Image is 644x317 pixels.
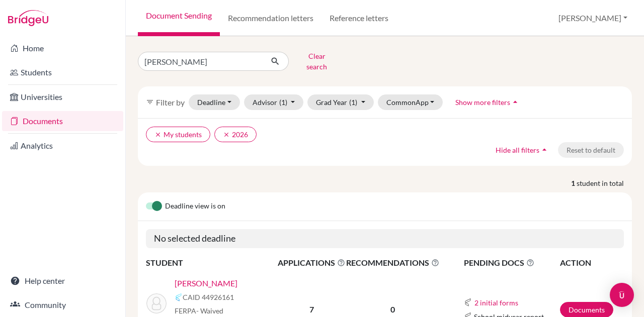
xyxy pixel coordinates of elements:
[175,293,183,301] img: Common App logo
[8,10,48,26] img: Bridge-U
[349,98,357,107] span: (1)
[2,87,123,107] a: Universities
[610,283,634,307] div: Open Intercom Messenger
[2,38,123,58] a: Home
[214,127,257,142] button: clear2026
[223,131,230,138] i: clear
[175,305,223,316] span: FERPA
[307,94,374,110] button: Grad Year(1)
[559,256,624,269] th: ACTION
[183,292,234,302] span: CAID 44926161
[455,98,510,107] span: Show more filters
[189,94,240,110] button: Deadline
[554,9,632,28] button: [PERSON_NAME]
[309,304,314,314] b: 7
[146,229,624,248] h5: No selected deadline
[571,178,577,188] strong: 1
[165,200,225,213] span: Deadline view is on
[146,98,154,106] i: filter_list
[2,111,123,131] a: Documents
[558,142,624,158] button: Reset to default
[464,257,559,269] span: PENDING DOCS
[175,277,237,289] a: [PERSON_NAME]
[2,295,123,315] a: Community
[146,127,210,142] button: clearMy students
[346,257,439,269] span: RECOMMENDATIONS
[539,145,549,155] i: arrow_drop_up
[146,256,277,269] th: STUDENT
[244,94,304,110] button: Advisor(1)
[496,146,539,154] span: Hide all filters
[577,178,632,188] span: student in total
[447,94,529,110] button: Show more filtersarrow_drop_up
[138,52,263,71] input: Find student by name...
[464,298,472,306] img: Common App logo
[154,131,162,138] i: clear
[146,293,167,313] img: Zhou, Tiffany
[289,48,345,74] button: Clear search
[2,271,123,291] a: Help center
[474,297,519,308] button: 2 initial forms
[346,303,439,315] p: 0
[196,306,223,315] span: - Waived
[279,98,287,107] span: (1)
[278,257,345,269] span: APPLICATIONS
[2,136,123,156] a: Analytics
[487,142,558,158] button: Hide all filtersarrow_drop_up
[378,94,443,110] button: CommonApp
[510,97,520,107] i: arrow_drop_up
[156,97,185,107] span: Filter by
[2,62,123,82] a: Students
